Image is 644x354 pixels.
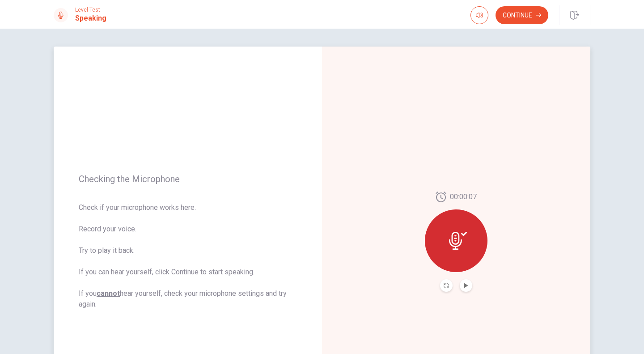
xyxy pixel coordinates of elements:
[496,6,548,24] button: Continue
[79,174,297,184] span: Checking the Microphone
[460,279,472,292] button: Play Audio
[97,289,120,298] u: cannot
[75,13,106,24] h1: Speaking
[79,202,297,310] span: Check if your microphone works here. Record your voice. Try to play it back. If you can hear your...
[440,279,453,292] button: Record Again
[450,192,477,202] span: 00:00:07
[75,7,106,13] span: Level Test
